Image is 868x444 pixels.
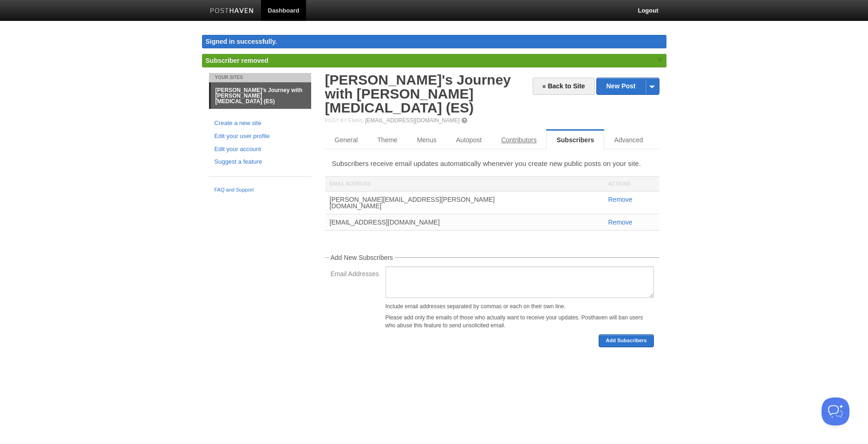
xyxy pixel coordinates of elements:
a: « Back to Site [533,78,595,95]
a: Autopost [446,131,491,149]
p: Subscribers receive email updates automatically whenever you create new public posts on your site. [332,159,653,168]
span: Post by Email [325,118,364,123]
div: [PERSON_NAME][EMAIL_ADDRESS][PERSON_NAME][DOMAIN_NAME] [325,192,548,214]
div: Actions [604,177,659,191]
button: Add Subscribers [599,334,653,347]
div: Email Address [325,177,548,191]
li: Your Sites [209,73,311,82]
a: Theme [367,131,407,149]
a: Advanced [604,131,653,149]
a: Create a new site [215,119,306,128]
p: Please add only the emails of those who actually want to receive your updates. Posthaven will ban... [385,314,654,330]
a: Edit your account [215,145,306,154]
div: [EMAIL_ADDRESS][DOMAIN_NAME] [325,214,548,230]
a: Suggest a feature [215,157,306,167]
a: Remove [608,196,633,203]
span: Subscriber removed [206,57,268,64]
a: FAQ and Support [215,186,306,194]
a: General [325,131,368,149]
label: Email Addresses [331,271,380,279]
a: Menus [407,131,446,149]
div: Signed in successfully. [202,35,666,48]
a: Contributors [491,131,546,149]
a: [EMAIL_ADDRESS][DOMAIN_NAME] [365,117,459,124]
a: Edit your user profile [215,132,306,141]
a: [PERSON_NAME]'s Journey with [PERSON_NAME][MEDICAL_DATA] (ES) [211,83,311,109]
a: × [656,54,664,66]
iframe: Help Scout Beacon - Open [822,398,849,425]
legend: Add New Subscribers [329,254,395,261]
a: Subscribers [546,131,604,149]
div: Include email addresses separated by commas or each on their own line. [385,304,654,309]
a: Remove [608,219,633,226]
img: Posthaven-bar [210,8,254,15]
a: [PERSON_NAME]'s Journey with [PERSON_NAME][MEDICAL_DATA] (ES) [325,72,511,115]
a: New Post [597,78,659,94]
